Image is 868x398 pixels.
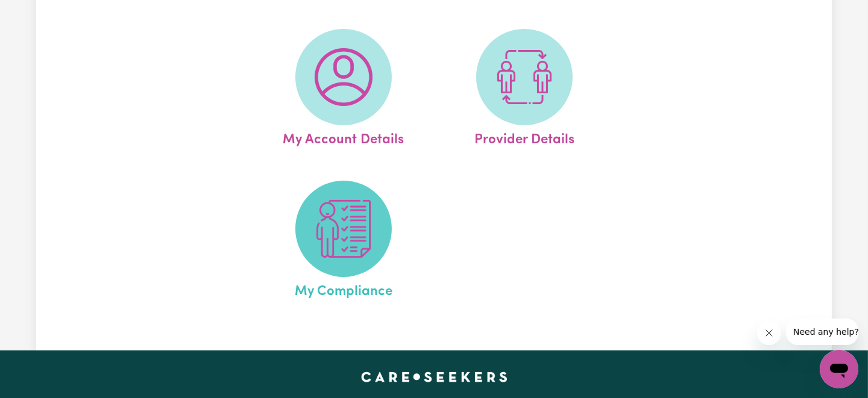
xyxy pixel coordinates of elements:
[7,8,73,18] span: Need any help?
[438,29,611,151] a: Provider Details
[820,350,858,388] iframe: Button to launch messaging window
[361,372,508,382] a: Careseekers home page
[257,29,430,151] a: My Account Details
[295,277,392,302] span: My Compliance
[786,319,858,345] iframe: Message from company
[283,125,404,151] span: My Account Details
[757,321,781,345] iframe: Close message
[474,125,574,151] span: Provider Details
[257,181,430,302] a: My Compliance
